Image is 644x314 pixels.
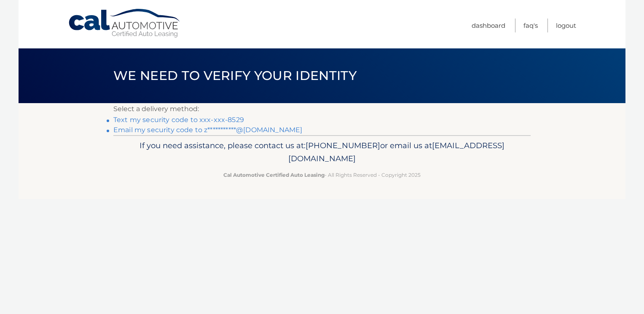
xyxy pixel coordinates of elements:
[472,19,505,32] a: Dashboard
[523,19,538,32] a: FAQ's
[119,139,525,166] p: If you need assistance, please contact us at: or email us at
[306,141,380,150] span: [PHONE_NUMBER]
[68,8,182,38] a: Cal Automotive
[113,116,244,124] a: Text my security code to xxx-xxx-8529
[223,172,325,178] strong: Cal Automotive Certified Auto Leasing
[113,68,357,83] span: We need to verify your identity
[119,170,525,179] p: - All Rights Reserved - Copyright 2025
[113,103,531,115] p: Select a delivery method:
[556,19,576,32] a: Logout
